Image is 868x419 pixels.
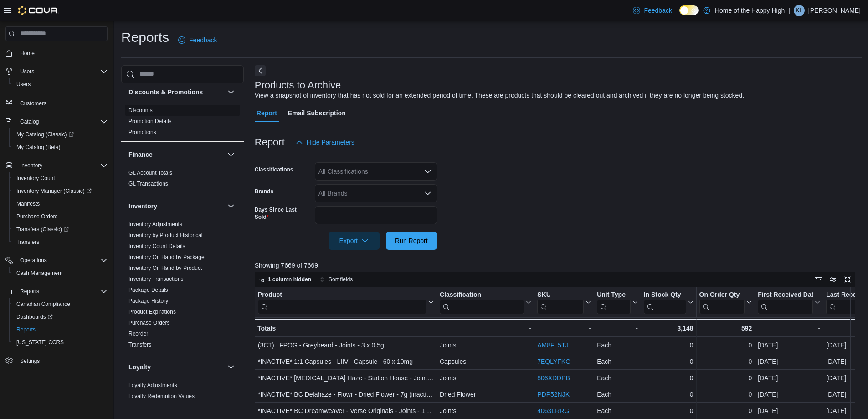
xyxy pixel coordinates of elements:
a: 806XDDPB [537,374,570,382]
a: Transfers [128,341,151,348]
div: 0 [644,340,693,351]
a: AM8FL5TJ [537,341,568,349]
button: Settings [2,354,111,367]
div: 3,148 [644,323,693,334]
button: On Order Qty [699,291,752,314]
button: Hide Parameters [292,133,358,151]
span: Settings [20,357,40,365]
span: Loyalty Redemption Values [128,393,195,400]
span: Feedback [189,36,217,45]
span: Reports [16,326,36,333]
div: Unit Type [597,291,631,300]
span: Customers [16,97,108,109]
button: Transfers [9,236,111,248]
a: Loyalty Adjustments [128,382,177,388]
a: Feedback [175,31,221,49]
span: Package Details [128,286,168,294]
span: Inventory by Product Historical [128,232,203,239]
span: My Catalog (Classic) [16,131,74,138]
button: Export [329,232,380,250]
span: Catalog [20,118,39,125]
a: [US_STATE] CCRS [13,337,67,348]
span: Inventory Manager (Classic) [16,187,92,195]
button: Users [9,78,111,91]
p: | [788,5,790,16]
div: SKU URL [537,291,584,314]
span: Hide Parameters [307,138,354,147]
h3: Loyalty [128,362,151,372]
div: - [597,323,638,334]
span: Discounts [128,107,153,114]
div: First Received Date [758,291,813,314]
div: On Order Qty [699,291,745,314]
div: Each [597,405,638,416]
div: Unit Type [597,291,631,314]
div: 0 [644,389,693,400]
button: Next [255,65,266,76]
div: Inventory [121,219,244,354]
span: Purchase Orders [128,319,170,326]
div: Kara Ludwar [794,5,805,16]
a: Promotions [128,129,156,135]
a: Dashboards [9,310,111,323]
span: Sort fields [329,276,353,283]
span: Inventory [20,162,42,169]
div: Joints [440,340,531,351]
button: Product [258,291,434,314]
button: Inventory [2,159,111,172]
a: My Catalog (Classic) [13,129,77,140]
div: 0 [644,372,693,383]
a: Customers [16,98,50,109]
button: Classification [440,291,531,314]
span: Product Expirations [128,308,176,316]
span: Manifests [16,200,40,207]
a: Transfers [13,237,43,248]
div: Finance [121,167,244,193]
div: (3CT) | FPOG - Greybeard - Joints - 3 x 0.5g [258,340,434,351]
a: Reports [13,324,39,335]
div: - [440,323,531,334]
div: In Stock Qty [644,291,686,300]
button: Inventory Count [9,172,111,185]
span: Transfers [13,237,108,248]
button: My Catalog (Beta) [9,141,111,154]
span: Inventory [16,160,108,171]
a: Discounts [128,107,153,114]
div: Product [258,291,426,300]
span: Settings [16,355,108,367]
a: Inventory On Hand by Package [128,254,205,260]
span: Dashboards [16,313,53,321]
span: My Catalog (Classic) [13,129,108,140]
a: My Catalog (Classic) [9,128,111,141]
span: Email Subscription [288,104,346,122]
button: Loyalty [128,362,224,372]
div: *INACTIVE* BC Delahaze - Flowr - Dried Flower - 7g (inactive) [258,389,434,400]
div: - [537,323,591,334]
span: Export [334,232,374,250]
button: Discounts & Promotions [128,88,224,97]
button: First Received Date [758,291,820,314]
div: 592 [699,323,752,334]
button: Purchase Orders [9,210,111,223]
button: Home [2,47,111,60]
span: Users [16,66,108,77]
p: [PERSON_NAME] [808,5,861,16]
div: Classification [440,291,524,314]
span: Cash Management [16,269,62,277]
button: Inventory [226,201,236,212]
span: Inventory On Hand by Package [128,253,205,261]
button: Manifests [9,197,111,210]
a: Inventory On Hand by Product [128,265,202,271]
span: Dashboards [13,311,108,322]
button: Reports [9,323,111,336]
div: View a snapshot of inventory that has not sold for an extended period of time. These are products... [255,91,744,100]
button: Inventory [16,160,46,171]
span: Home [16,47,108,59]
div: Classification [440,291,524,300]
div: [DATE] [758,405,820,416]
h3: Inventory [128,202,157,211]
span: Transfers (Classic) [13,224,108,235]
div: 0 [699,356,752,367]
span: Purchase Orders [16,213,58,220]
label: Days Since Last Sold [255,206,311,221]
